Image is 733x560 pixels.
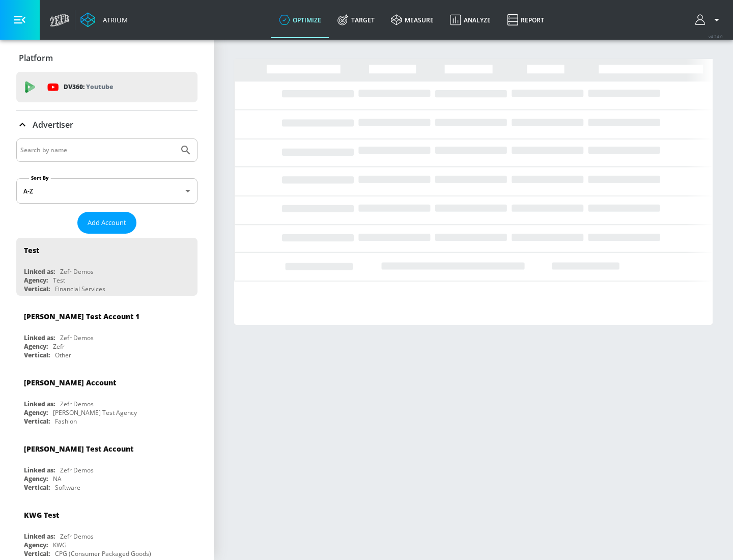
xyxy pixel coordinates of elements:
div: Linked as: [24,267,55,276]
div: Zefr Demos [60,400,94,408]
a: Target [329,2,383,38]
div: DV360: Youtube [16,72,198,102]
div: NA [53,474,62,483]
div: [PERSON_NAME] Test Account 1 [24,312,139,321]
div: Vertical: [24,417,50,426]
div: Software [55,483,80,492]
div: Agency: [24,541,48,549]
div: Financial Services [55,285,105,293]
div: Vertical: [24,285,50,293]
div: Linked as: [24,333,55,342]
p: DV360: [64,81,113,93]
div: Test [24,245,39,255]
div: Vertical: [24,351,50,359]
div: Atrium [99,15,128,24]
div: Agency: [24,474,48,483]
div: KWG Test [24,510,59,520]
div: Agency: [24,408,48,417]
div: Advertiser [16,110,198,139]
div: Fashion [55,417,77,426]
p: Youtube [86,81,113,92]
div: [PERSON_NAME] Test AccountLinked as:Zefr DemosAgency:NAVertical:Software [16,436,198,494]
div: KWG [53,541,67,549]
div: Vertical: [24,483,50,492]
div: [PERSON_NAME] AccountLinked as:Zefr DemosAgency:[PERSON_NAME] Test AgencyVertical:Fashion [16,370,198,428]
div: [PERSON_NAME] Test Account [24,444,133,454]
div: [PERSON_NAME] Test Account 1Linked as:Zefr DemosAgency:ZefrVertical:Other [16,304,198,362]
label: Sort By [29,175,51,181]
div: Platform [16,44,198,72]
p: Advertiser [33,119,73,130]
div: Zefr Demos [60,466,94,474]
div: [PERSON_NAME] Account [24,378,116,387]
span: v 4.24.0 [709,34,723,39]
div: Zefr Demos [60,532,94,541]
div: Agency: [24,276,48,285]
button: Add Account [77,212,136,234]
div: TestLinked as:Zefr DemosAgency:TestVertical:Financial Services [16,238,198,296]
div: Linked as: [24,466,55,474]
div: Linked as: [24,400,55,408]
div: Other [55,351,71,359]
div: Agency: [24,342,48,351]
a: Analyze [442,2,499,38]
div: CPG (Consumer Packaged Goods) [55,549,151,558]
div: Vertical: [24,549,50,558]
div: Zefr Demos [60,333,94,342]
div: Zefr Demos [60,267,94,276]
div: Test [53,276,65,285]
a: Report [499,2,552,38]
span: Add Account [88,217,126,229]
div: A-Z [16,178,198,204]
div: Linked as: [24,532,55,541]
a: Atrium [80,12,128,27]
input: Search by name [20,144,175,157]
div: [PERSON_NAME] Test Agency [53,408,137,417]
div: Zefr [53,342,65,351]
a: measure [383,2,442,38]
a: optimize [271,2,329,38]
p: Platform [19,52,53,64]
